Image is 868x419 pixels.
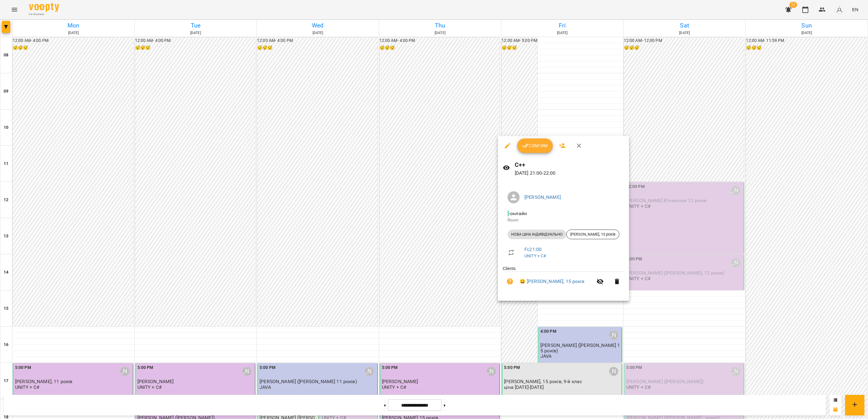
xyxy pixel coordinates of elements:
[567,232,619,237] span: [PERSON_NAME], 15 років
[522,142,548,149] span: Confirm
[508,217,619,223] p: Room
[517,138,553,153] button: Confirm
[508,211,528,216] span: - онлайн
[503,265,624,294] ul: Clients
[503,274,517,289] button: Unpaid. Bill the attendance?
[520,278,584,285] a: 😀 [PERSON_NAME], 15 років
[515,170,624,177] p: [DATE] 21:00 - 22:00
[566,230,619,239] div: [PERSON_NAME], 15 років
[515,160,624,170] h6: С++
[508,232,566,237] span: НОВА ЦІНА ІНДИВІДУАЛЬНО
[524,194,561,200] a: [PERSON_NAME]
[524,253,546,258] a: UNITY + C#
[524,246,542,252] a: Fr , 21:00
